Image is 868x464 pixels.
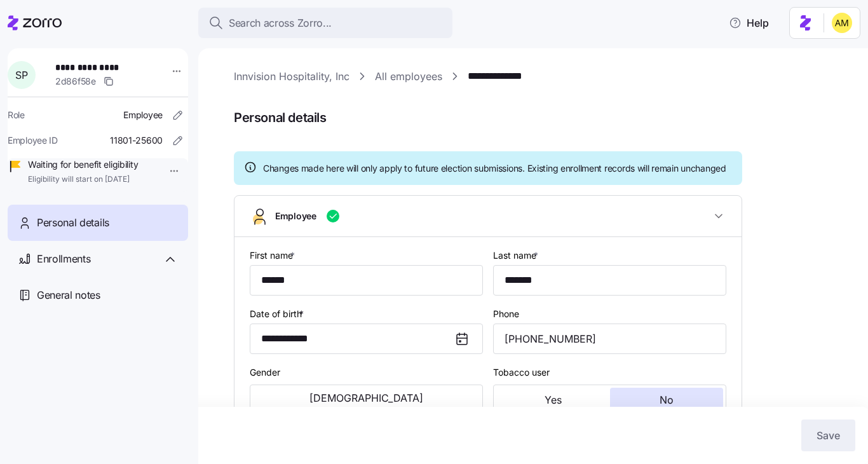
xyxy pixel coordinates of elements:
input: Phone [493,324,726,354]
label: Gender [250,365,280,379]
span: 11801-25600 [110,134,163,147]
label: Tobacco user [493,365,550,379]
span: No [660,395,674,405]
label: Phone [493,307,519,321]
button: Save [801,420,855,451]
span: General notes [37,287,100,303]
span: 2d86f58e [55,75,96,88]
button: Search across Zorro... [198,8,452,38]
button: Help [719,10,779,36]
span: Waiting for benefit eligibility [28,158,138,171]
a: Innvision Hospitality, Inc [234,69,349,85]
span: S P [15,70,27,80]
span: Role [8,109,25,121]
span: Enrollments [37,251,90,267]
span: Save [817,428,840,443]
span: [DEMOGRAPHIC_DATA] [309,393,423,403]
span: Personal details [234,107,850,128]
span: Eligibility will start on [DATE] [28,174,138,185]
span: Employee [123,109,163,121]
button: Employee [234,196,742,237]
span: Yes [545,395,562,405]
span: Personal details [37,215,109,231]
a: All employees [375,69,442,85]
label: First name [250,249,297,263]
span: Employee [275,210,316,222]
label: Date of birth [250,307,306,321]
span: Changes made here will only apply to future election submissions. Existing enrollment records wil... [263,162,726,175]
label: Last name [493,249,541,263]
span: Help [729,15,769,31]
span: Search across Zorro... [229,15,332,31]
span: Employee ID [8,134,58,147]
img: dfaaf2f2725e97d5ef9e82b99e83f4d7 [832,13,852,33]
